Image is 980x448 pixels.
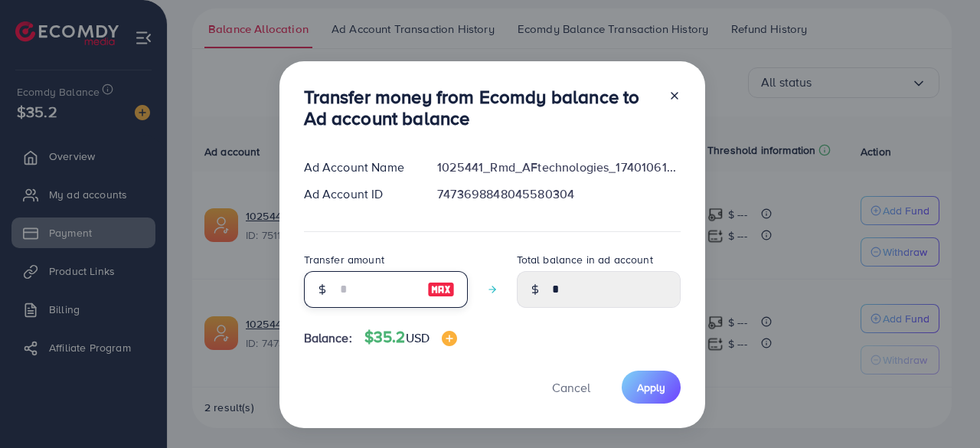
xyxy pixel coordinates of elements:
img: image [427,280,455,299]
label: Total balance in ad account [517,252,653,267]
iframe: Chat [915,379,969,437]
div: 7473698848045580304 [425,185,692,203]
button: Cancel [533,371,609,404]
span: Apply [637,380,665,395]
h3: Transfer money from Ecomdy balance to Ad account balance [304,86,656,130]
button: Apply [622,371,681,404]
img: image [442,331,457,346]
div: Ad Account Name [292,159,426,176]
div: Ad Account ID [292,185,426,203]
span: Cancel [552,379,590,396]
span: USD [406,329,430,346]
span: Balance: [304,329,352,347]
div: 1025441_Rmd_AFtechnologies_1740106118522 [425,159,692,176]
h4: $35.2 [364,328,457,347]
label: Transfer amount [304,252,384,267]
